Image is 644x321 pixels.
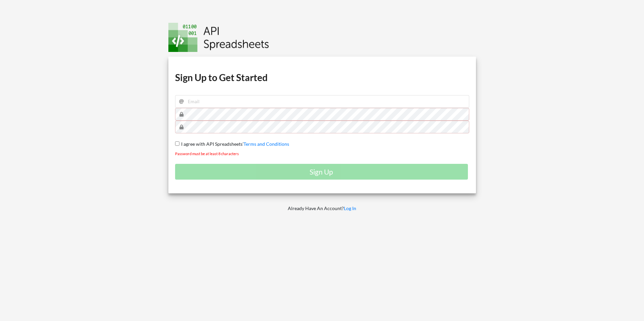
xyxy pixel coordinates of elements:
[244,141,289,147] a: Terms and Conditions
[175,71,469,83] h1: Sign Up to Get Started
[164,205,481,212] p: Already Have An Account?
[344,205,356,211] a: Log In
[179,141,244,147] span: I agree with API Spreadsheets'
[175,151,239,156] small: Password must be at least 8 characters
[168,23,269,52] img: Logo.png
[175,95,469,108] input: Email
